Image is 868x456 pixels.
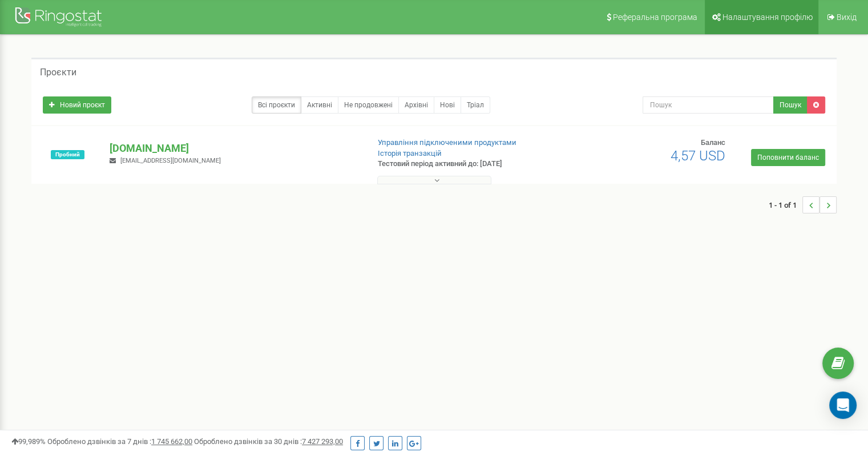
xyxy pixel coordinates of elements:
[722,13,813,22] span: Налаштування профілю
[769,196,802,213] span: 1 - 1 of 1
[302,437,343,446] u: 7 427 293,00
[434,96,461,114] a: Нові
[643,96,774,114] input: Пошук
[151,437,192,446] u: 1 745 662,00
[398,96,434,114] a: Архівні
[11,437,46,446] span: 99,989%
[829,392,857,419] div: Open Intercom Messenger
[120,157,221,164] span: [EMAIL_ADDRESS][DOMAIN_NAME]
[773,96,808,114] button: Пошук
[378,149,442,158] a: Історія транзакцій
[40,67,76,78] h5: Проєкти
[301,96,338,114] a: Активні
[378,159,560,170] p: Тестовий період активний до: [DATE]
[338,96,399,114] a: Не продовжені
[252,96,301,114] a: Всі проєкти
[47,437,192,446] span: Оброблено дзвінків за 7 днів :
[43,96,111,114] a: Новий проєкт
[613,13,697,22] span: Реферальна програма
[701,138,725,147] span: Баланс
[461,96,490,114] a: Тріал
[110,141,359,156] p: [DOMAIN_NAME]
[194,437,343,446] span: Оброблено дзвінків за 30 днів :
[671,148,725,164] span: 4,57 USD
[751,149,825,166] a: Поповнити баланс
[769,185,837,225] nav: ...
[378,138,516,147] a: Управління підключеними продуктами
[837,13,857,22] span: Вихід
[51,150,84,159] span: Пробний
